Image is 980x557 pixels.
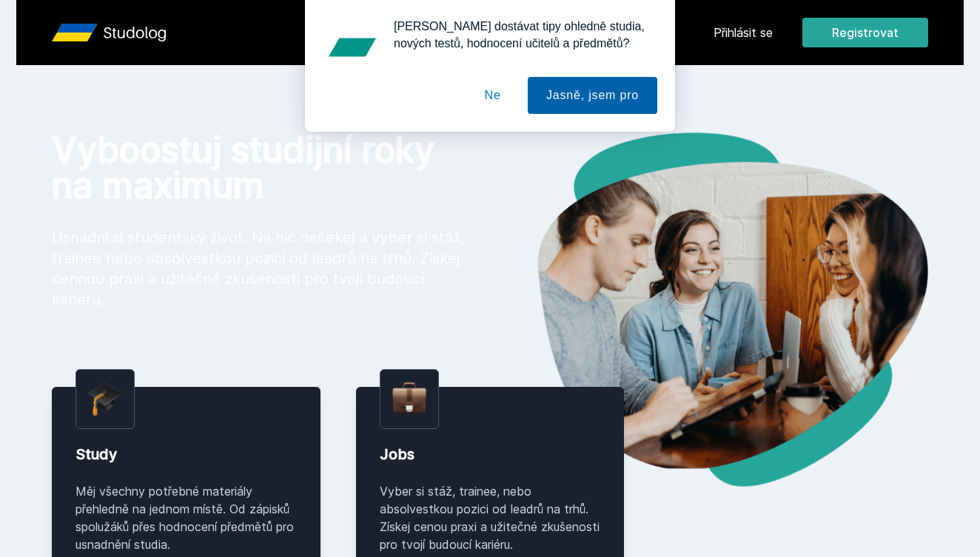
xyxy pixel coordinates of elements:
img: notification icon [323,18,382,77]
img: briefcase.png [392,379,426,416]
div: [PERSON_NAME] dostávat tipy ohledně studia, nových testů, hodnocení učitelů a předmětů? [382,18,657,52]
img: hero.png [490,132,928,487]
div: Vyber si stáž, trainee, nebo absolvestkou pozici od leadrů na trhů. Získej cenou praxi a užitečné... [380,482,601,553]
button: Jasně, jsem pro [528,77,657,114]
div: Study [75,444,297,465]
h1: Vyboostuj studijní roky na maximum [52,132,466,203]
p: Usnadni si studentský život. Na nic nečekej a vyber si stáž, trainee nebo absolvestkou pozici od ... [52,227,466,310]
div: Jobs [380,444,601,465]
button: Ne [466,77,520,114]
div: Měj všechny potřebné materiály přehledně na jednom místě. Od zápisků spolužáků přes hodnocení pře... [75,482,297,553]
img: graduation-cap.png [88,382,122,416]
